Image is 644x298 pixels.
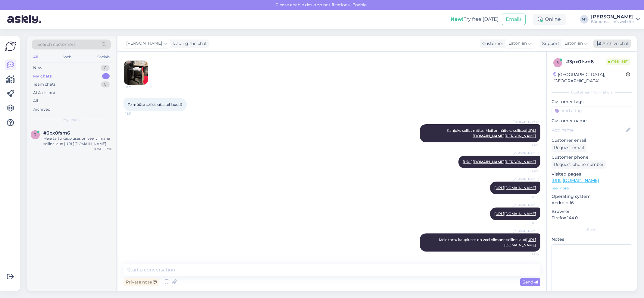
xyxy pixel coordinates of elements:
span: Kahjuks sellist mitte. Meil on näiteks sellised [447,128,536,138]
div: My chats [33,73,52,79]
span: 13:14 [516,195,539,199]
span: 13:14 [516,220,539,225]
span: [PERSON_NAME] [513,203,539,207]
p: Operating system [552,193,632,200]
div: Meie tartu kaupluses on veel viimane selline laud [URL][DOMAIN_NAME] [43,136,112,147]
span: [PERSON_NAME] [513,177,539,181]
div: Web [62,53,73,61]
span: My chats [63,117,80,122]
span: 13:16 [516,252,539,256]
div: Extra [552,227,632,233]
div: # 3px0fsm6 [566,58,606,65]
div: Try free [DATE]: [451,16,499,23]
p: Firefox 144.0 [552,215,632,221]
span: #3px0fsm6 [43,130,70,136]
span: [PERSON_NAME] [513,151,539,155]
span: 13:13 [516,169,539,173]
span: 13:13 [516,143,539,147]
div: Private note [123,278,159,286]
div: All [32,53,39,61]
div: 0 [101,81,110,87]
span: Send [523,279,538,285]
a: [URL][DOMAIN_NAME] [494,185,536,190]
p: Customer email [552,137,632,144]
input: Add name [552,127,625,133]
a: [URL][DOMAIN_NAME][PERSON_NAME] [463,160,536,164]
span: Estonian [508,40,527,47]
div: leading the chat [170,40,207,47]
div: Customer information [552,90,632,95]
div: New [33,65,42,71]
p: Notes [552,236,632,243]
img: Attachment [124,61,148,85]
span: Te müüte sellist ratastel lauda? [128,102,183,107]
div: Socials [96,53,111,61]
div: 1 [102,73,110,79]
div: AI Assistant [33,90,55,96]
span: 3 [34,132,36,137]
div: [PERSON_NAME] [591,14,634,19]
div: Request email [552,144,586,152]
span: 13:11 [125,111,148,116]
div: Team chats [33,81,55,87]
span: Online [606,59,630,65]
div: Büroomaailm's website [591,19,634,24]
b: New! [451,16,464,22]
button: Emails [502,14,526,25]
span: 3 [557,60,559,65]
p: Browser [552,208,632,215]
a: [URL][DOMAIN_NAME] [494,211,536,216]
div: Archived [33,106,51,113]
div: All [33,98,38,104]
div: 0 [101,65,110,71]
p: Customer tags [552,99,632,105]
span: Enable [351,2,369,8]
span: Meie tartu kaupluses on veel viimane selline laud [439,237,536,247]
img: Askly Logo [5,41,16,52]
div: MT [580,15,589,24]
p: Android 16 [552,200,632,206]
span: 13:11 [126,85,148,90]
div: [GEOGRAPHIC_DATA], [GEOGRAPHIC_DATA] [553,71,626,84]
div: Online [533,14,566,25]
span: [PERSON_NAME] [126,40,162,47]
span: Estonian [564,40,583,47]
span: Search customers [37,41,76,48]
div: Customer [480,40,503,47]
a: [URL][DOMAIN_NAME] [552,178,599,183]
p: See more ... [552,185,632,191]
span: [PERSON_NAME] [513,229,539,233]
a: [PERSON_NAME]Büroomaailm's website [591,14,640,24]
div: Request phone number [552,160,606,169]
input: Add a tag [552,106,632,115]
p: Customer name [552,118,632,124]
div: Support [540,40,559,47]
div: Archive chat [593,40,631,48]
p: Visited pages [552,171,632,177]
p: Customer phone [552,154,632,160]
div: [DATE] 13:16 [94,147,112,151]
span: [PERSON_NAME] [513,119,539,124]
